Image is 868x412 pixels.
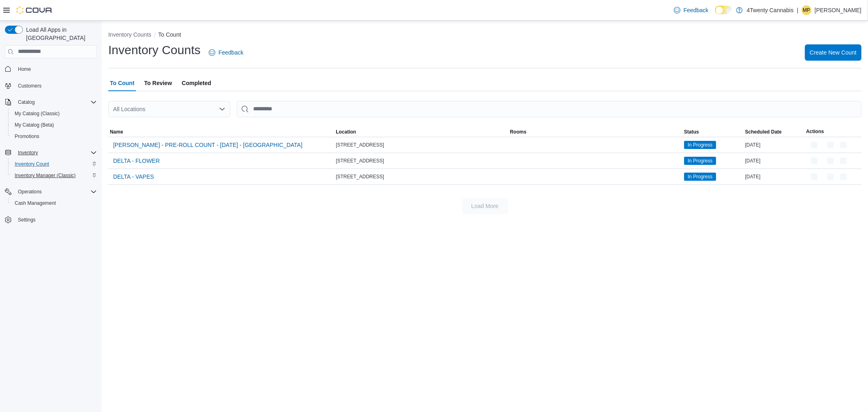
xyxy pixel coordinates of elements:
[11,171,79,180] a: Inventory Manager (Classic)
[18,188,42,195] span: Operations
[15,148,97,158] span: Inventory
[11,171,97,180] span: Inventory Manager (Classic)
[23,26,97,42] span: Load All Apps in [GEOGRAPHIC_DATA]
[2,214,100,226] button: Settings
[11,198,59,208] a: Cash Management
[810,48,857,57] span: Create New Count
[806,128,824,135] span: Actions
[15,110,60,117] span: My Catalog (Classic)
[688,141,713,149] span: In Progress
[336,142,384,148] span: [STREET_ADDRESS]
[2,96,100,108] button: Catalog
[743,140,805,150] div: [DATE]
[826,139,835,151] button: Edit count details
[2,147,100,158] button: Inventory
[11,131,43,141] a: Promotions
[334,127,508,137] button: Location
[743,127,805,137] button: Scheduled Date
[18,83,42,89] span: Customers
[11,109,63,118] a: My Catalog (Classic)
[15,172,76,179] span: Inventory Manager (Classic)
[8,108,100,119] button: My Catalog (Classic)
[15,64,97,74] span: Home
[113,157,160,165] span: DELTA - FLOWER
[15,187,97,197] span: Operations
[15,97,38,107] button: Catalog
[684,129,699,135] span: Status
[18,66,31,72] span: Home
[688,157,713,164] span: In Progress
[336,158,384,164] span: [STREET_ADDRESS]
[15,133,39,140] span: Promotions
[682,127,743,137] button: Status
[471,202,498,210] span: Load More
[743,156,805,166] div: [DATE]
[8,131,100,142] button: Promotions
[2,186,100,197] button: Operations
[182,75,211,91] span: Completed
[11,159,52,169] a: Inventory Count
[336,173,384,180] span: [STREET_ADDRESS]
[15,122,54,128] span: My Catalog (Beta)
[15,215,39,225] a: Settings
[826,155,835,167] button: Edit count details
[462,198,508,214] button: Load More
[158,31,181,38] button: To Count
[206,44,247,61] a: Feedback
[15,187,45,197] button: Operations
[715,6,732,14] input: Dark Mode
[2,80,100,92] button: Customers
[15,215,97,225] span: Settings
[15,161,49,167] span: Inventory Count
[110,139,306,151] button: [PERSON_NAME] - PRE-ROLL COUNT - [DATE] - [GEOGRAPHIC_DATA]
[684,6,708,14] span: Feedback
[237,101,861,117] input: This is a search bar. After typing your query, hit enter to filter the results lower in the page.
[113,141,302,149] span: [PERSON_NAME] - PRE-ROLL COUNT - [DATE] - [GEOGRAPHIC_DATA]
[815,5,861,15] p: [PERSON_NAME]
[671,2,712,18] a: Feedback
[508,127,682,137] button: Rooms
[802,5,811,15] div: Mary Pennington
[2,63,100,75] button: Home
[15,81,45,91] a: Customers
[11,159,97,169] span: Inventory Count
[11,198,97,208] span: Cash Management
[8,170,100,181] button: Inventory Manager (Classic)
[11,120,97,130] span: My Catalog (Beta)
[219,106,225,112] button: Open list of options
[8,158,100,170] button: Inventory Count
[5,60,97,247] nav: Complex example
[110,155,163,167] button: DELTA - FLOWER
[688,173,713,180] span: In Progress
[18,149,38,156] span: Inventory
[745,129,782,135] span: Scheduled Date
[684,173,716,181] span: In Progress
[110,129,123,135] span: Name
[11,120,57,130] a: My Catalog (Beta)
[219,48,243,57] span: Feedback
[18,99,35,105] span: Catalog
[144,75,172,91] span: To Review
[336,129,356,135] span: Location
[510,129,527,135] span: Rooms
[11,109,97,118] span: My Catalog (Classic)
[15,64,34,74] a: Home
[108,42,201,58] h1: Inventory Counts
[826,171,835,183] button: Edit count details
[11,131,97,141] span: Promotions
[839,156,848,166] button: Delete
[15,200,56,206] span: Cash Management
[110,75,134,91] span: To Count
[15,81,97,91] span: Customers
[805,44,861,61] button: Create New Count
[15,148,41,158] button: Inventory
[839,172,848,182] button: Delete
[18,217,35,223] span: Settings
[839,140,848,150] button: Delete
[684,157,716,165] span: In Progress
[797,5,798,15] p: |
[803,5,810,15] span: MP
[108,31,151,38] button: Inventory Counts
[108,31,861,40] nav: An example of EuiBreadcrumbs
